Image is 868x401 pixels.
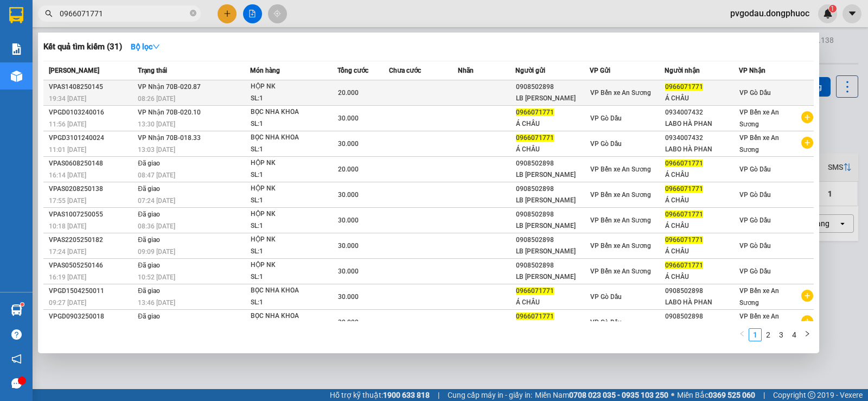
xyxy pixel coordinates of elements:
div: LB [PERSON_NAME] [516,169,590,181]
span: Chưa cước [389,67,421,74]
span: VP Gò Dầu [590,114,622,122]
div: HỘP NK [251,157,332,169]
li: Previous Page [736,328,749,341]
span: plus-circle [801,137,813,149]
img: warehouse-icon [11,71,22,82]
div: Á CHÂU [665,169,739,181]
div: SL: 1 [251,93,332,105]
div: Á CHÂU [665,271,739,283]
img: warehouse-icon [11,304,22,316]
span: Đã giao [138,287,160,295]
div: LB [PERSON_NAME] [516,220,590,232]
span: 0966071771 [516,134,554,142]
span: VP Bến xe An Sương [590,217,651,224]
span: Hotline: 19001152 [86,48,133,55]
div: VPAS0208250138 [49,183,135,195]
span: VP Gò Dầu [739,268,771,275]
span: right [804,330,810,337]
img: logo [4,7,52,54]
span: VP Gò Dầu [739,166,771,173]
div: 0934007432 [665,107,739,118]
span: VP Bến xe An Sương [739,287,779,307]
div: LABO HÀ PHAN [665,144,739,155]
div: VPGD1504250011 [49,285,135,297]
span: 13:30 [DATE] [138,120,175,128]
div: BỌC NHA KHOA [251,106,332,118]
span: close-circle [190,9,196,19]
span: 0966071771 [665,160,703,167]
div: VPAS1007250055 [49,209,135,220]
span: 11:56 [DATE] [49,120,86,128]
div: BỌC NHA KHOA [251,132,332,144]
span: question-circle [11,329,22,340]
div: BỌC NHA KHOA [251,285,332,297]
span: VP Bến xe An Sương [590,89,651,97]
span: Món hàng [250,67,280,74]
span: VP Gò Dầu [590,293,622,301]
div: HỘP NK [251,259,332,271]
span: plus-circle [801,111,813,123]
span: 0966071771 [665,211,703,218]
div: LABO HÀ PHAN [665,297,739,308]
strong: Bộ lọc [131,42,160,51]
div: 0908502898 [516,209,590,220]
div: LB [PERSON_NAME] [516,93,590,104]
span: VP Bến xe An Sương [739,109,779,128]
span: Tổng cước [337,67,368,74]
span: 30.000 [338,114,359,122]
div: Á CHÂU [516,118,590,130]
div: HỘP NK [251,208,332,220]
div: SL: 1 [251,195,332,207]
div: VPGD0903250018 [49,311,135,322]
span: VP Bến xe An Sương [590,268,651,275]
span: 16:19 [DATE] [49,273,86,281]
div: SL: 1 [251,118,332,130]
span: Người nhận [665,67,700,74]
li: 4 [788,328,801,341]
input: Tìm tên, số ĐT hoặc mã đơn [60,8,188,20]
span: VP Gò Dầu [739,191,771,199]
div: Á CHÂU [665,246,739,257]
img: logo-vxr [9,7,23,23]
span: Người gửi [515,67,545,74]
div: BỌC NHA KHOA [251,310,332,322]
a: 3 [775,329,787,341]
span: [PERSON_NAME] [49,67,99,74]
span: Trạng thái [138,67,167,74]
div: Á CHÂU [665,93,739,104]
div: 0908502898 [516,260,590,271]
span: VP Nhận 70B-020.87 [138,83,201,91]
span: 17:24 [DATE] [49,248,86,256]
span: 10:18 [DATE] [49,222,86,230]
span: 01 Võ Văn Truyện, KP.1, Phường 2 [86,33,149,46]
span: 11:01 [DATE] [49,146,86,154]
span: 20.000 [338,89,359,97]
img: solution-icon [11,43,22,55]
li: Next Page [801,328,814,341]
span: 30.000 [338,268,359,275]
div: SL: 1 [251,246,332,258]
div: SL: 1 [251,144,332,156]
span: Đã giao [138,262,160,269]
span: VP Nhận 70B-020.10 [138,109,201,116]
span: 08:26 [DATE] [138,95,175,103]
span: 30.000 [338,293,359,301]
div: LABO HÀ PHAN [665,118,739,130]
div: 0934007432 [665,132,739,144]
span: 17:55 [DATE] [49,197,86,205]
span: Đã giao [138,236,160,244]
div: SL: 1 [251,169,332,181]
span: Bến xe [GEOGRAPHIC_DATA] [86,17,146,31]
span: ----------------------------------------- [29,59,133,67]
button: left [736,328,749,341]
div: VPAS0505250146 [49,260,135,271]
li: 3 [775,328,788,341]
span: VP Gò Dầu [739,242,771,250]
span: notification [11,354,22,364]
span: 07:24 [DATE] [138,197,175,205]
span: 0966071771 [665,236,703,244]
div: HỘP NK [251,183,332,195]
a: 4 [788,329,800,341]
div: LB [PERSON_NAME] [516,271,590,283]
span: VP Nhận 70B-018.33 [138,134,201,142]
